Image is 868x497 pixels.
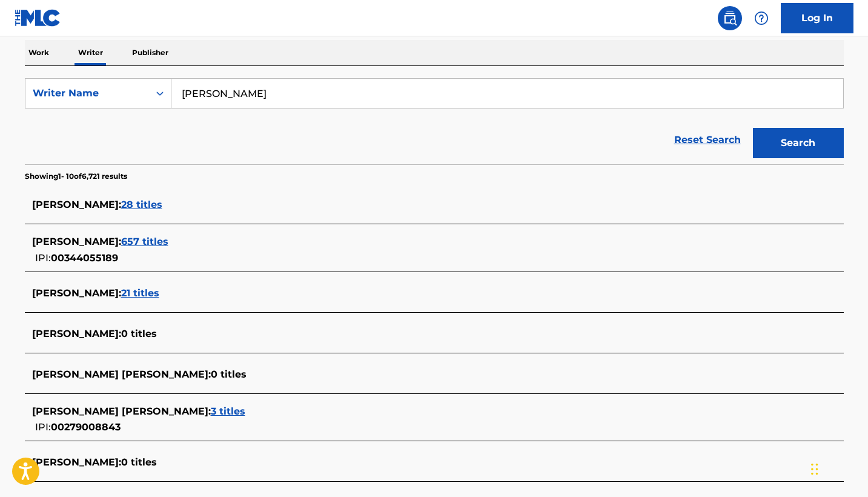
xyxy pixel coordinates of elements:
span: [PERSON_NAME] : [32,236,121,247]
span: [PERSON_NAME] : [32,456,121,468]
span: 00344055189 [51,252,118,264]
p: Work [25,40,53,65]
form: Search Form [25,78,844,164]
div: Help [749,6,774,30]
img: help [754,11,769,25]
span: 3 titles [211,405,245,417]
span: 657 titles [121,236,168,247]
span: [PERSON_NAME] [PERSON_NAME] : [32,369,211,380]
span: IPI: [35,421,51,433]
span: [PERSON_NAME] : [32,199,121,210]
p: Showing 1 - 10 of 6,721 results [25,171,127,182]
p: Writer [75,40,107,65]
iframe: Chat Widget [807,439,868,497]
span: [PERSON_NAME] [PERSON_NAME] : [32,405,211,417]
div: Drag [811,451,818,487]
span: 0 titles [211,369,247,380]
a: Reset Search [668,127,747,153]
div: Writer Name [33,86,142,101]
span: 0 titles [121,456,157,468]
span: [PERSON_NAME] : [32,287,121,299]
span: IPI: [35,252,51,264]
span: 0 titles [121,328,157,339]
button: Search [753,128,844,158]
a: Public Search [718,6,742,30]
span: 28 titles [121,199,162,210]
span: 21 titles [121,287,159,299]
img: search [723,11,737,25]
span: [PERSON_NAME] : [32,328,121,339]
img: MLC Logo [15,9,61,27]
p: Publisher [128,40,172,65]
a: Log In [781,3,853,33]
span: 00279008843 [51,421,121,433]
